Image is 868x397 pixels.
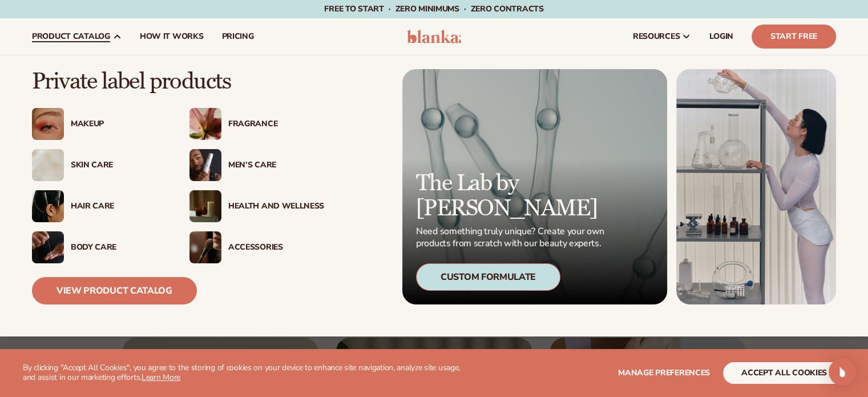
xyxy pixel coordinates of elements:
div: Accessories [228,243,324,252]
img: Male holding moisturizer bottle. [189,149,221,181]
a: Female with makeup brush. Accessories [189,231,324,263]
div: Hair Care [71,202,167,211]
div: Fragrance [228,119,324,129]
a: Cream moisturizer swatch. Skin Care [32,149,167,181]
a: Candles and incense on table. Health And Wellness [189,190,324,222]
span: How It Works [140,32,204,41]
span: pricing [221,32,253,41]
a: Pink blooming flower. Fragrance [189,108,324,140]
div: Health And Wellness [228,202,324,211]
span: LOGIN [709,32,733,41]
span: Free to start · ZERO minimums · ZERO contracts [324,3,543,14]
a: resources [624,18,700,55]
img: Candles and incense on table. [189,190,221,222]
a: product catalog [23,18,131,55]
a: Male holding moisturizer bottle. Men’s Care [189,149,324,181]
p: Need something truly unique? Create your own products from scratch with our beauty experts. [416,226,608,250]
img: Female hair pulled back with clips. [32,190,64,222]
img: logo [407,30,461,43]
a: How It Works [131,18,213,55]
div: Open Intercom Messenger [829,358,856,386]
a: Male hand applying moisturizer. Body Care [32,231,167,263]
div: Skin Care [71,161,167,170]
span: resources [633,32,680,41]
a: Microscopic product formula. The Lab by [PERSON_NAME] Need something truly unique? Create your ow... [402,69,667,304]
img: Female with makeup brush. [189,231,221,263]
div: Men’s Care [228,161,324,170]
a: View Product Catalog [32,277,197,304]
img: Cream moisturizer swatch. [32,149,64,181]
img: Female with glitter eye makeup. [32,108,64,140]
p: Private label products [32,69,324,94]
a: LOGIN [700,18,742,55]
p: By clicking "Accept All Cookies", you agree to the storing of cookies on your device to enhance s... [23,363,473,383]
img: Female in lab with equipment. [676,69,836,304]
div: Custom Formulate [416,263,560,291]
a: pricing [212,18,263,55]
span: Manage preferences [618,367,710,378]
p: The Lab by [PERSON_NAME] [416,171,608,221]
span: product catalog [32,32,110,41]
a: Female with glitter eye makeup. Makeup [32,108,167,140]
div: Makeup [71,119,167,129]
button: Manage preferences [618,362,710,384]
img: Pink blooming flower. [189,108,221,140]
div: Body Care [71,243,167,252]
a: Learn More [142,372,180,383]
button: accept all cookies [723,362,845,384]
a: Female hair pulled back with clips. Hair Care [32,190,167,222]
img: Male hand applying moisturizer. [32,231,64,263]
a: Start Free [752,25,836,49]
